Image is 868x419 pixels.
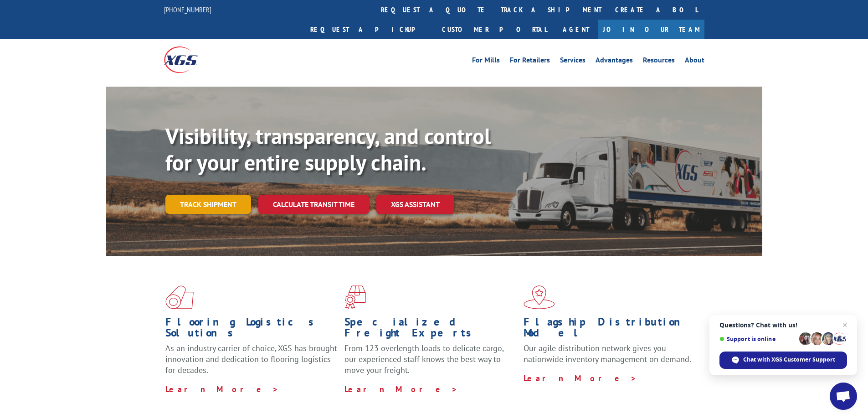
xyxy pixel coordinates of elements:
span: Support is online [719,336,796,342]
span: Questions? Chat with us! [719,321,847,329]
p: From 123 overlength loads to delicate cargo, our experienced staff knows the best way to move you... [344,343,517,383]
span: As an industry carrier of choice, XGS has brought innovation and dedication to flooring logistics... [165,343,337,375]
a: Request a pickup [303,20,435,39]
a: Open chat [830,383,857,410]
a: XGS ASSISTANT [376,195,454,214]
a: For Retailers [510,57,550,67]
h1: Specialized Freight Experts [344,316,517,343]
a: Learn More > [524,373,637,383]
a: [PHONE_NUMBER] [164,5,211,14]
a: Join Our Team [598,20,704,39]
b: Visibility, transparency, and control for your entire supply chain. [165,122,491,176]
a: About [685,57,704,67]
a: Learn More > [344,384,458,394]
a: Customer Portal [435,20,554,39]
a: Resources [643,57,675,67]
span: Chat with XGS Customer Support [719,352,847,369]
img: xgs-icon-flagship-distribution-model-red [524,285,555,309]
img: xgs-icon-total-supply-chain-intelligence-red [165,285,194,309]
a: For Mills [472,57,500,67]
img: xgs-icon-focused-on-flooring-red [344,285,366,309]
a: Calculate transit time [258,195,369,214]
a: Services [560,57,586,67]
h1: Flooring Logistics Solutions [165,316,338,343]
span: Chat with XGS Customer Support [743,356,835,364]
a: Learn More > [165,384,279,394]
a: Advantages [596,57,633,67]
a: Agent [554,20,598,39]
span: Our agile distribution network gives you nationwide inventory management on demand. [524,343,691,364]
a: Track shipment [165,195,251,214]
h1: Flagship Distribution Model [524,316,696,343]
